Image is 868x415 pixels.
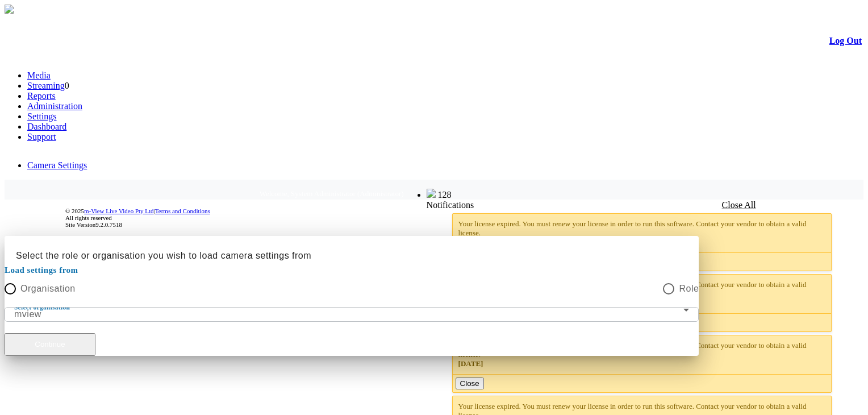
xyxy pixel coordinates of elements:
[27,122,66,131] a: Dashboard
[27,111,57,121] a: Settings
[829,36,862,45] a: Log Out
[65,221,862,228] div: Site Version
[5,263,699,277] mat-label: Load settings from
[456,377,484,389] button: Close
[27,81,65,90] a: Streaming
[5,5,14,14] img: arrow-3.png
[84,208,154,214] a: m-View Live Video Pty Ltd
[427,189,436,198] img: bell25.png
[27,91,56,101] a: Reports
[5,236,699,263] h2: Select the role or organisation you wish to load camera settings from
[27,101,82,111] a: Administration
[12,201,57,234] img: DigiCert Secured Site Seal
[65,208,862,228] div: © 2025 | All rights reserved
[27,70,51,80] a: Media
[438,190,452,200] span: 128
[674,282,699,296] label: Role
[458,359,483,368] span: [DATE]
[65,81,69,90] span: 0
[16,282,76,296] label: Organisation
[5,281,699,296] mat-radio-group: Select an option
[458,219,826,247] div: Your license expired. You must renew your license in order to run this software. Contact your ven...
[722,200,756,210] a: Close All
[260,189,404,198] span: Welcome, System Administrator (Administrator)
[27,160,87,170] a: Camera Settings
[5,333,95,356] button: Continue
[427,200,840,210] div: Notifications
[14,309,41,319] span: mview
[27,132,56,142] a: Support
[95,221,122,228] span: 9.2.0.7518
[155,208,210,214] a: Terms and Conditions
